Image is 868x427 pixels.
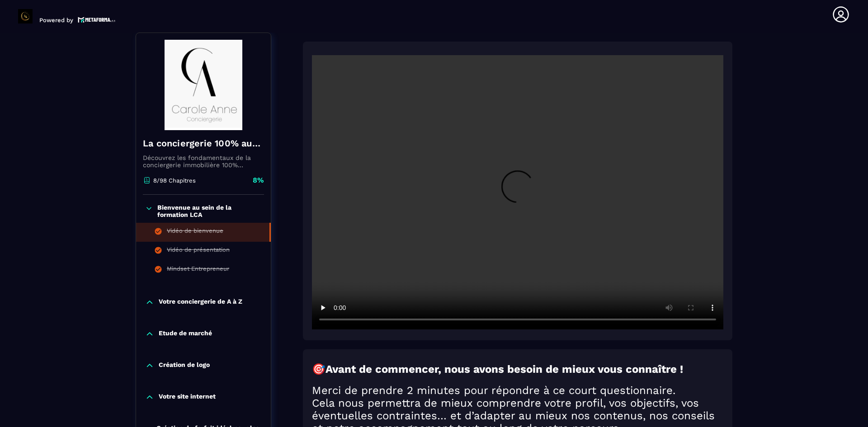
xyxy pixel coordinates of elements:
[143,137,264,150] h4: La conciergerie 100% automatisée
[325,363,683,375] strong: Avant de commencer, nous avons besoin de mieux vous connaître !
[159,361,210,370] p: Création de logo
[312,363,723,375] h2: 🎯
[159,329,212,338] p: Etude de marché
[157,204,262,218] p: Bienvenue au sein de la formation LCA
[159,393,216,402] p: Votre site internet
[167,246,230,256] div: Vidéo de présentation
[167,227,223,237] div: Vidéo de bienvenue
[153,177,196,184] p: 8/98 Chapitres
[143,40,264,130] img: banner
[18,9,33,23] img: logo-branding
[253,175,264,185] p: 8%
[78,16,116,23] img: logo
[159,298,242,307] p: Votre conciergerie de A à Z
[39,17,73,23] p: Powered by
[312,384,723,397] h2: Merci de prendre 2 minutes pour répondre à ce court questionnaire.
[143,154,264,169] p: Découvrez les fondamentaux de la conciergerie immobilière 100% automatisée. Cette formation est c...
[167,265,229,275] div: Mindset Entrepreneur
